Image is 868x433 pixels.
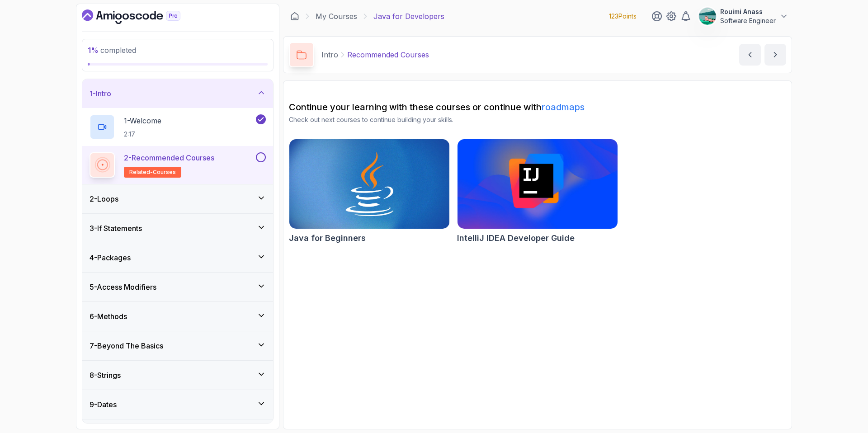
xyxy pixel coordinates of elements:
[764,44,786,66] button: next content
[88,46,136,55] span: completed
[90,370,121,381] h3: 8 - Strings
[542,102,585,113] a: roadmaps
[458,139,618,229] img: IntelliJ IDEA Developer Guide card
[457,139,618,245] a: IntelliJ IDEA Developer Guide cardIntelliJ IDEA Developer Guide
[289,115,786,124] p: Check out next courses to continue building your skills.
[90,399,117,410] h3: 9 - Dates
[124,115,161,126] p: 1 - Welcome
[82,79,273,108] button: 1-Intro
[82,184,273,213] button: 2-Loops
[739,44,761,66] button: previous content
[289,232,366,245] h2: Java for Beginners
[82,243,273,272] button: 4-Packages
[82,9,201,24] a: Dashboard
[289,139,449,229] img: Java for Beginners card
[373,11,444,22] p: Java for Developers
[699,8,716,25] img: user profile image
[90,114,266,140] button: 1-Welcome2:17
[129,169,176,176] span: related-courses
[720,7,776,16] p: Rouimi Anass
[82,214,273,243] button: 3-If Statements
[90,88,111,99] h3: 1 - Intro
[720,16,776,25] p: Software Engineer
[316,11,357,22] a: My Courses
[289,139,450,245] a: Java for Beginners cardJava for Beginners
[289,101,786,113] h2: Continue your learning with these courses or continue with
[347,49,429,60] p: Recommended Courses
[90,252,131,263] h3: 4 - Packages
[82,273,273,301] button: 5-Access Modifiers
[90,340,163,351] h3: 7 - Beyond The Basics
[82,302,273,331] button: 6-Methods
[82,361,273,390] button: 8-Strings
[90,282,156,292] h3: 5 - Access Modifiers
[90,152,266,178] button: 2-Recommended Coursesrelated-courses
[609,12,637,21] p: 123 Points
[82,390,273,419] button: 9-Dates
[82,331,273,360] button: 7-Beyond The Basics
[321,49,338,60] p: Intro
[457,232,575,245] h2: IntelliJ IDEA Developer Guide
[698,7,788,25] button: user profile imageRouimi AnassSoftware Engineer
[124,130,161,139] p: 2:17
[90,193,118,204] h3: 2 - Loops
[290,12,299,21] a: Dashboard
[90,311,127,322] h3: 6 - Methods
[124,152,214,163] p: 2 - Recommended Courses
[88,46,99,55] span: 1 %
[90,223,142,234] h3: 3 - If Statements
